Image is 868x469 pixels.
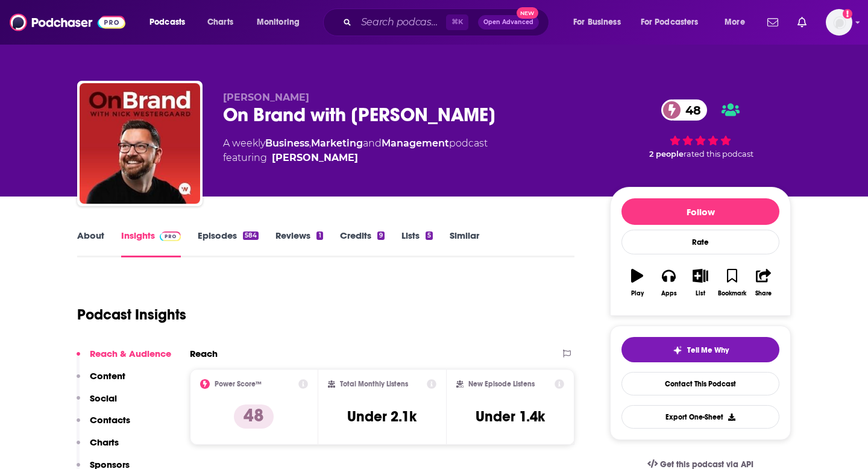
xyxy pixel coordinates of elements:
[160,231,181,241] img: Podchaser Pro
[340,230,385,257] a: Credits9
[653,261,684,304] button: Apps
[483,19,533,25] span: Open Advanced
[77,436,119,459] button: Charts
[661,99,707,121] a: 48
[621,261,653,304] button: Play
[223,136,488,165] div: A weekly podcast
[748,261,779,304] button: Share
[641,14,699,31] span: For Podcasters
[763,12,783,33] a: Show notifications dropdown
[673,99,707,121] span: 48
[141,13,201,32] button: open menu
[716,261,747,304] button: Bookmark
[450,230,479,257] a: Similar
[446,14,468,30] span: ⌘ K
[340,380,408,388] h2: Total Monthly Listens
[517,7,538,19] span: New
[725,14,745,31] span: More
[347,408,417,426] h3: Under 2.1k
[687,345,729,355] span: Tell Me Why
[377,231,385,240] div: 9
[90,436,119,448] p: Charts
[316,231,322,240] div: 1
[272,151,358,165] a: [PERSON_NAME]
[621,337,779,362] button: tell me why sparkleTell Me Why
[621,372,779,395] a: Contact This Podcast
[275,230,322,257] a: Reviews1
[793,12,811,33] a: Show notifications dropdown
[573,14,621,31] span: For Business
[621,198,779,225] button: Follow
[234,404,274,429] p: 48
[198,230,259,257] a: Episodes584
[223,92,309,103] span: [PERSON_NAME]
[684,150,753,159] span: rated this podcast
[476,408,545,426] h3: Under 1.4k
[77,306,186,324] h1: Podcast Insights
[248,13,315,32] button: open menu
[223,151,488,165] span: featuring
[382,137,449,149] a: Management
[716,13,760,32] button: open menu
[673,345,682,355] img: tell me why sparkle
[207,14,233,31] span: Charts
[621,230,779,254] div: Rate
[401,230,433,257] a: Lists5
[90,348,171,359] p: Reach & Audience
[621,405,779,429] button: Export One-Sheet
[200,13,241,32] a: Charts
[843,9,852,19] svg: Add a profile image
[661,290,677,297] div: Apps
[478,15,539,30] button: Open AdvancedNew
[90,392,117,404] p: Social
[335,8,561,36] div: Search podcasts, credits, & more...
[755,290,772,297] div: Share
[77,230,104,257] a: About
[565,13,636,32] button: open menu
[190,348,218,359] h2: Reach
[80,83,200,204] img: On Brand with Nick Westergaard
[149,14,185,31] span: Podcasts
[426,231,433,240] div: 5
[90,414,130,426] p: Contacts
[610,92,791,166] div: 48 2 peoplerated this podcast
[77,348,171,370] button: Reach & Audience
[649,150,684,159] span: 2 people
[90,370,125,382] p: Content
[215,380,262,388] h2: Power Score™
[121,230,181,257] a: InsightsPodchaser Pro
[77,414,130,436] button: Contacts
[311,137,363,149] a: Marketing
[718,290,746,297] div: Bookmark
[77,392,117,415] button: Social
[826,9,852,36] button: Show profile menu
[633,13,716,32] button: open menu
[309,137,311,149] span: ,
[356,13,446,32] input: Search podcasts, credits, & more...
[826,9,852,36] img: User Profile
[77,370,125,392] button: Content
[631,290,644,297] div: Play
[685,261,716,304] button: List
[257,14,300,31] span: Monitoring
[696,290,705,297] div: List
[265,137,309,149] a: Business
[826,9,852,36] span: Logged in as redsetterpr
[243,231,259,240] div: 584
[10,11,125,34] img: Podchaser - Follow, Share and Rate Podcasts
[468,380,535,388] h2: New Episode Listens
[363,137,382,149] span: and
